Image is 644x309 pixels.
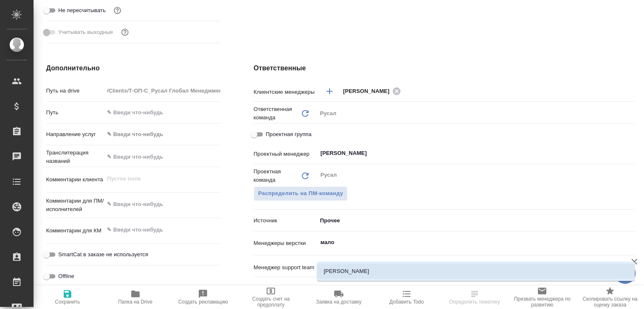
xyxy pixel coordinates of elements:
[254,285,317,294] p: Менеджер по развитию
[254,105,301,122] p: Ответственная команда
[178,299,228,305] span: Создать рекламацию
[104,106,220,118] input: ✎ Введи что-нибудь
[630,152,632,154] button: Open
[46,63,220,73] h4: Дополнительно
[46,108,104,117] p: Путь
[254,63,635,73] h4: Ответственные
[343,87,395,95] span: [PERSON_NAME]
[237,286,305,309] button: Создать счет на предоплату
[508,286,576,309] button: Призвать менеджера по развитию
[254,239,317,247] p: Менеджеры верстки
[513,296,571,308] span: Призвать менеджера по развитию
[112,5,123,16] button: Включи, если не хочешь, чтобы указанная дата сдачи изменилась после переставления заказа в 'Подтв...
[317,214,635,228] div: Прочее
[58,6,106,15] span: Не пересчитывать
[104,151,220,163] input: ✎ Введи что-нибудь
[254,186,348,201] button: Распределить на ПМ-команду
[316,299,361,305] span: Заявка на доставку
[319,81,340,101] button: Добавить менеджера
[317,106,635,121] div: Русал
[254,186,348,201] span: В заказе уже есть ответственный ПМ или ПМ группа
[55,299,80,305] span: Сохранить
[58,272,74,281] span: Offline
[581,296,639,308] span: Скопировать ссылку на оценку заказа
[34,286,101,309] button: Сохранить
[576,286,644,309] button: Скопировать ссылку на оценку заказа
[118,299,153,305] span: Папка на Drive
[58,250,148,259] span: SmartCat в заказе не используется
[107,130,210,139] div: ✎ Введи что-нибудь
[630,242,632,243] button: Close
[258,189,343,198] span: Распределить на ПМ-команду
[101,286,169,309] button: Папка на Drive
[46,197,104,214] p: Комментарии для ПМ/исполнителей
[254,263,317,272] p: Менеджер support team
[317,264,635,279] li: [PERSON_NAME]
[254,88,317,96] p: Клиентские менеджеры
[305,286,373,309] button: Заявка на доставку
[169,286,237,309] button: Создать рекламацию
[630,90,632,92] button: Open
[46,149,104,165] p: Транслитерация названий
[373,286,441,309] button: Добавить Todo
[254,216,317,225] p: Источник
[242,296,300,308] span: Создать счет на предоплату
[266,130,312,139] span: Проектная группа
[254,150,317,158] p: Проектный менеджер
[46,175,104,184] p: Комментарии клиента
[104,127,220,142] div: ✎ Введи что-нибудь
[319,283,615,293] input: Пустое поле
[254,167,301,184] p: Проектная команда
[119,27,130,38] button: Выбери, если сб и вс нужно считать рабочими днями для выполнения заказа.
[319,237,604,247] input: ✎ Введи что-нибудь
[441,286,509,309] button: Определить тематику
[104,85,220,97] input: Пустое поле
[58,28,113,36] span: Учитывать выходные
[343,86,403,96] div: [PERSON_NAME]
[449,299,500,305] span: Определить тематику
[390,299,424,305] span: Добавить Todo
[46,227,104,235] p: Комментарии для КМ
[46,87,104,95] p: Путь на drive
[46,130,104,139] p: Направление услуг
